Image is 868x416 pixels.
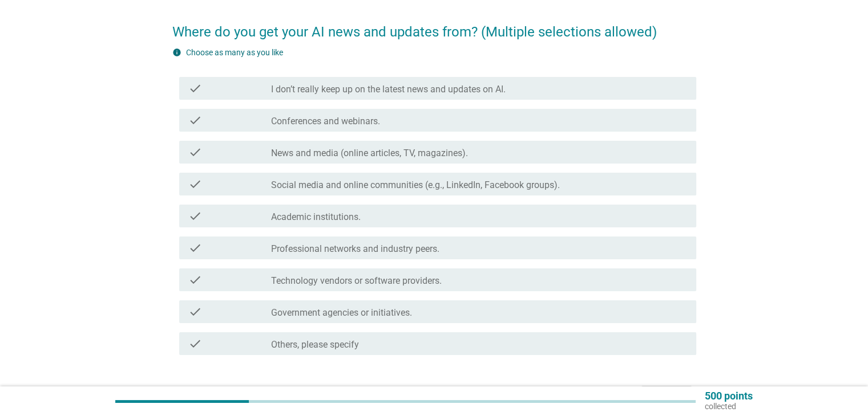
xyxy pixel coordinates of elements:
label: I don’t really keep up on the latest news and updates on AI. [271,84,506,95]
p: collected [705,401,753,411]
label: Social media and online communities (e.g., LinkedIn, Facebook groups). [271,180,560,191]
label: Technology vendors or software providers. [271,275,442,287]
i: info [172,48,181,57]
i: check [188,113,202,127]
i: check [188,241,202,255]
label: Professional networks and industry peers. [271,243,439,255]
i: check [188,305,202,319]
p: 500 points [705,391,753,401]
i: check [188,81,202,95]
label: Government agencies or initiatives. [271,307,412,319]
label: Conferences and webinars. [271,116,380,127]
i: check [188,209,202,223]
i: check [188,177,202,191]
label: Others, please specify [271,339,359,350]
h2: Where do you get your AI news and updates from? (Multiple selections allowed) [172,10,696,42]
label: Academic institutions. [271,211,361,223]
i: check [188,145,202,159]
i: check [188,273,202,287]
label: Choose as many as you like [186,48,283,57]
i: check [188,337,202,350]
label: News and media (online articles, TV, magazines). [271,148,468,159]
